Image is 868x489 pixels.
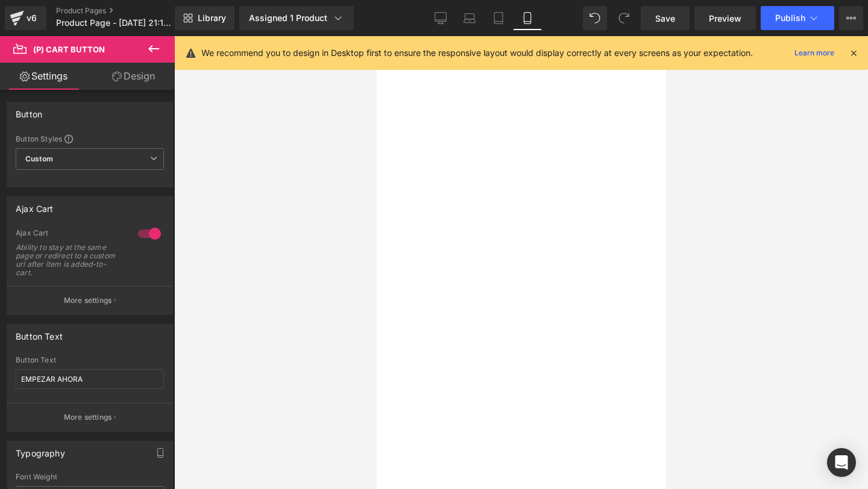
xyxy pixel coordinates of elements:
a: Laptop [455,6,484,30]
a: Design [90,63,177,90]
a: New Library [175,6,234,30]
p: We recommend you to design in Desktop first to ensure the responsive layout would display correct... [201,46,753,60]
span: Product Page - [DATE] 21:18:06 [56,18,172,28]
a: Preview [694,6,756,30]
p: More settings [64,295,112,306]
a: Product Pages [56,6,195,16]
a: Tablet [484,6,513,30]
div: Font Weight [16,473,164,481]
div: v6 [24,10,39,26]
button: Publish [761,6,834,30]
b: Custom [25,154,53,164]
div: Ajax Cart [16,228,126,241]
button: More [839,6,863,30]
a: Learn more [790,46,839,60]
a: Mobile [513,6,542,30]
p: More settings [64,412,112,423]
span: Library [198,13,226,23]
span: Save [655,12,675,25]
div: Typography [16,441,65,458]
div: Button Styles [16,134,164,143]
button: More settings [7,286,172,314]
div: Button [16,102,42,119]
div: Button Text [16,325,63,341]
span: Preview [709,12,741,25]
div: Open Intercom Messenger [827,448,856,477]
div: Ability to stay at the same page or redirect to a custom url after item is added-to-cart. [16,243,124,277]
div: Button Text [16,356,164,364]
div: Assigned 1 Product [249,12,344,24]
a: Desktop [426,6,455,30]
button: Undo [583,6,607,30]
button: More settings [7,403,172,431]
button: Redo [612,6,636,30]
div: Ajax Cart [16,197,54,214]
span: Publish [775,13,805,23]
a: v6 [5,6,46,30]
span: (P) Cart Button [33,45,105,54]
